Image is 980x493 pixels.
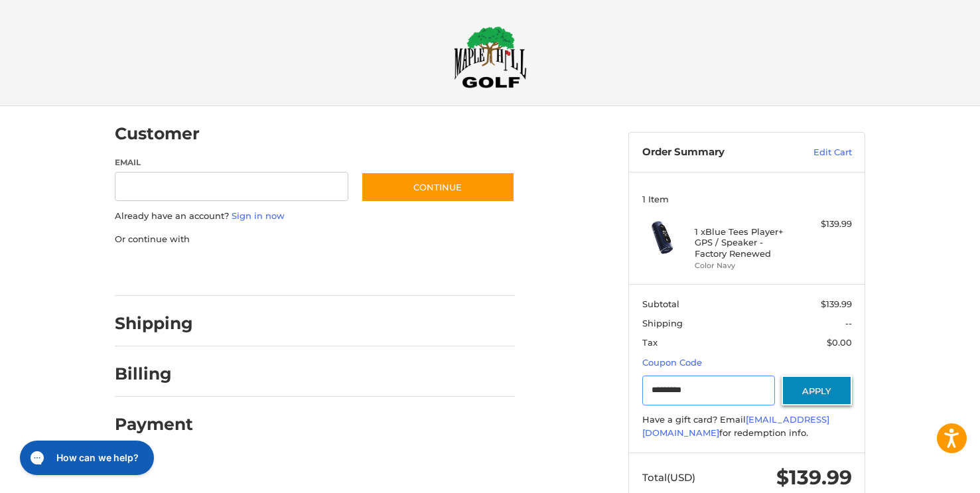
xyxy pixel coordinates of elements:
span: $139.99 [776,465,852,490]
h2: Payment [115,414,193,435]
div: Have a gift card? Email for redemption info. [642,413,852,439]
span: $0.00 [827,337,852,348]
a: [EMAIL_ADDRESS][DOMAIN_NAME] [642,414,829,438]
h2: Shipping [115,313,193,334]
button: Apply [782,376,852,405]
div: $139.99 [800,218,852,231]
label: Email [115,157,348,169]
h4: 1 x Blue Tees Player+ GPS / Speaker - Factory Renewed [695,226,796,259]
span: $139.99 [821,299,852,309]
a: Coupon Code [642,357,702,368]
h2: Customer [115,123,200,144]
iframe: PayPal-venmo [336,259,435,283]
p: Already have an account? [115,210,515,223]
a: Sign in now [232,210,285,221]
span: Total (USD) [642,471,695,484]
iframe: Gorgias live chat messenger [13,436,158,480]
p: Or continue with [115,233,515,246]
iframe: Google Customer Reviews [871,457,980,493]
li: Color Navy [695,260,796,271]
a: Edit Cart [785,146,852,159]
input: Gift Certificate or Coupon Code [642,376,776,405]
h3: 1 Item [642,194,852,204]
iframe: PayPal-paypal [111,259,210,283]
span: Tax [642,337,658,348]
iframe: PayPal-paylater [223,259,322,283]
span: Subtotal [642,299,679,309]
span: -- [845,318,852,328]
img: Maple Hill Golf [454,26,527,88]
button: Continue [361,172,515,202]
h2: Billing [115,364,192,384]
span: Shipping [642,318,683,328]
h3: Order Summary [642,146,785,159]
